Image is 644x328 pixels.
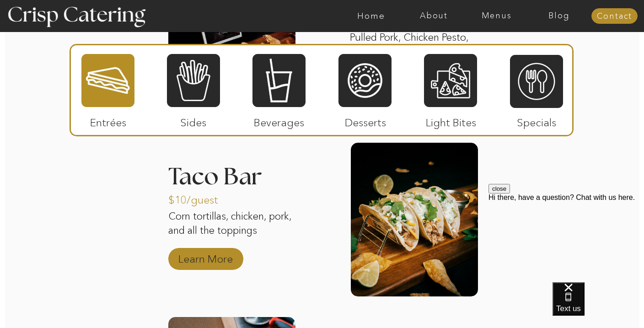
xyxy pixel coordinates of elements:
iframe: podium webchat widget bubble [553,282,644,328]
a: Home [340,11,402,21]
p: Desserts [335,107,396,134]
a: Learn More [175,243,236,270]
p: Corn tortillas, chicken, pork, and all the toppings [168,210,295,253]
p: Sides [163,107,224,134]
p: $10/guest [168,184,229,211]
p: Light Bites [420,107,481,134]
h3: Taco Bar [168,165,295,177]
p: Entrées [78,107,139,134]
a: Contact [591,12,638,21]
a: About [402,11,465,21]
iframe: podium webchat widget prompt [488,184,644,294]
a: Menus [465,11,528,21]
p: Specials [506,107,567,134]
a: Blog [528,11,590,21]
p: Beverages [248,107,309,134]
